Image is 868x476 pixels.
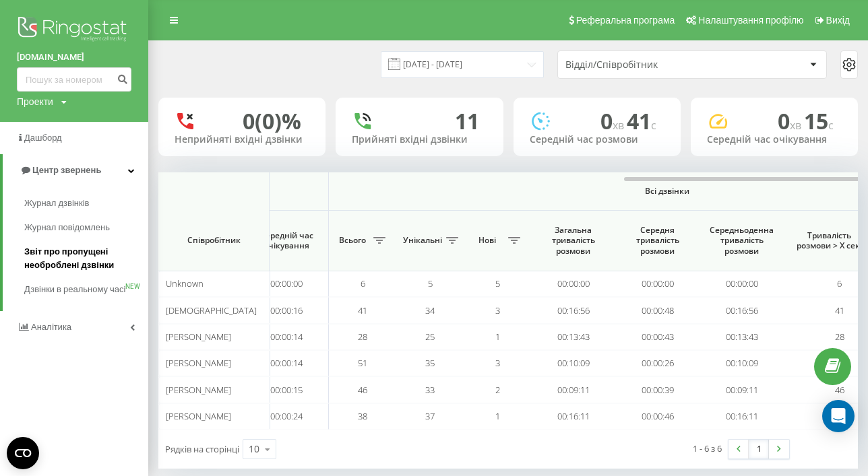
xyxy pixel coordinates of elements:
[403,235,442,246] span: Унікальні
[531,350,615,376] td: 00:10:09
[358,304,367,316] span: 41
[361,277,365,290] span: 6
[428,277,433,290] span: 5
[470,235,504,246] span: Нові
[531,271,615,297] td: 00:00:00
[541,225,605,257] span: Загальна тривалість розмови
[531,376,615,403] td: 00:09:11
[790,118,804,133] span: хв
[826,15,850,26] span: Вихід
[17,50,131,64] a: [DOMAIN_NAME]
[166,384,231,396] span: [PERSON_NAME]
[625,225,689,257] span: Середня тривалість розмови
[425,304,435,316] span: 34
[255,230,318,251] span: Середній час очікування
[749,440,769,458] a: 1
[24,191,148,215] a: Журнал дзвінків
[358,331,367,343] span: 28
[336,235,369,246] span: Всього
[24,197,89,210] span: Журнал дзвінків
[425,357,435,369] span: 35
[693,442,722,455] div: 1 - 6 з 6
[245,403,329,430] td: 00:00:24
[778,106,804,135] span: 0
[835,304,844,316] span: 41
[3,154,148,186] a: Центр звернень
[245,324,329,350] td: 00:00:14
[531,324,615,350] td: 00:13:43
[615,271,700,297] td: 00:00:00
[530,134,664,145] div: Середній час розмови
[245,271,329,297] td: 00:00:00
[24,133,62,143] span: Дашборд
[166,357,231,369] span: [PERSON_NAME]
[790,230,868,251] span: Тривалість розмови > Х сек.
[425,384,435,396] span: 33
[17,13,131,47] img: Ringostat logo
[700,297,784,323] td: 00:16:56
[700,350,784,376] td: 00:10:09
[627,106,656,135] span: 41
[245,376,329,403] td: 00:00:15
[700,376,784,403] td: 00:09:11
[835,384,844,396] span: 46
[565,59,726,71] div: Відділ/Співробітник
[166,410,231,422] span: [PERSON_NAME]
[495,304,500,316] span: 3
[358,357,367,369] span: 51
[24,221,110,234] span: Журнал повідомлень
[495,384,500,396] span: 2
[245,297,329,323] td: 00:00:16
[249,442,259,456] div: 10
[700,403,784,430] td: 00:16:11
[613,118,627,133] span: хв
[358,410,367,422] span: 38
[822,400,855,432] div: Open Intercom Messenger
[804,106,834,135] span: 15
[828,118,834,133] span: c
[531,403,615,430] td: 00:16:11
[352,134,487,145] div: Прийняті вхідні дзвінки
[166,331,231,343] span: [PERSON_NAME]
[166,277,204,290] span: Unknown
[245,350,329,376] td: 00:00:14
[615,376,700,403] td: 00:00:39
[24,277,148,302] a: Дзвінки в реальному часіNEW
[24,245,142,272] span: Звіт про пропущені необроблені дзвінки
[425,331,435,343] span: 25
[166,304,257,316] span: [DEMOGRAPHIC_DATA]
[700,271,784,297] td: 00:00:00
[495,331,500,343] span: 1
[170,235,257,246] span: Співробітник
[32,165,101,175] span: Центр звернень
[710,225,774,257] span: Середньоденна тривалість розмови
[576,15,675,26] span: Реферальна програма
[7,437,39,469] button: Open CMP widget
[17,95,53,108] div: Проекти
[615,324,700,350] td: 00:00:43
[651,118,656,133] span: c
[243,108,301,134] div: 0 (0)%
[165,443,239,455] span: Рядків на сторінці
[615,297,700,323] td: 00:00:48
[600,106,627,135] span: 0
[358,384,367,396] span: 46
[700,324,784,350] td: 00:13:43
[175,134,309,145] div: Неприйняті вхідні дзвінки
[835,331,844,343] span: 28
[425,410,435,422] span: 37
[837,277,842,290] span: 6
[495,357,500,369] span: 3
[17,67,131,92] input: Пошук за номером
[531,297,615,323] td: 00:16:56
[31,322,71,332] span: Аналiтика
[615,403,700,430] td: 00:00:46
[707,134,842,145] div: Середній час очікування
[24,283,125,296] span: Дзвінки в реальному часі
[24,215,148,240] a: Журнал повідомлень
[698,15,803,26] span: Налаштування профілю
[455,108,479,134] div: 11
[495,277,500,290] span: 5
[495,410,500,422] span: 1
[24,240,148,277] a: Звіт про пропущені необроблені дзвінки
